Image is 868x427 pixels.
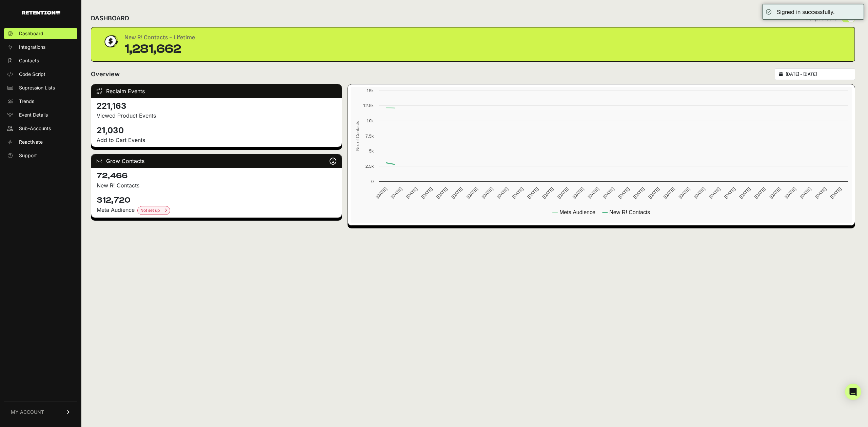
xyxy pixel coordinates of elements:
text: [DATE] [481,186,494,200]
a: Contacts [4,55,77,66]
text: [DATE] [829,186,842,200]
a: MY ACCOUNT [4,402,77,422]
h2: DASHBOARD [91,14,129,23]
a: Sub-Accounts [4,123,77,134]
text: New R! Contacts [609,209,650,215]
a: Event Details [4,109,77,120]
text: [DATE] [450,186,463,200]
text: [DATE] [405,186,418,200]
text: [DATE] [511,186,524,200]
span: Supression Lists [19,84,55,91]
text: [DATE] [556,186,570,200]
text: 12.5k [363,103,374,108]
text: [DATE] [466,186,479,200]
text: [DATE] [632,186,645,200]
h4: 21,030 [97,125,336,136]
h4: 72,466 [97,170,336,181]
text: 7.5k [365,134,374,139]
text: [DATE] [587,186,600,200]
span: Trends [19,98,34,105]
div: Meta Audience [97,206,336,215]
text: No. of Contacts [355,121,360,151]
img: dollar-coin-05c43ed7efb7bc0c12610022525b4bbbb207c7efeef5aecc26f025e68dcafac9.png [102,33,119,50]
span: Reactivate [19,139,43,145]
span: Support [19,152,37,159]
text: [DATE] [738,186,751,200]
h2: Overview [91,69,120,79]
p: Add to Cart Events [97,136,336,144]
img: Retention.com [22,11,60,15]
text: Meta Audience [559,209,595,215]
span: Dashboard [19,30,43,37]
a: Support [4,150,77,161]
text: 2.5k [365,164,374,169]
text: [DATE] [723,186,736,200]
a: Integrations [4,42,77,53]
span: Contacts [19,57,39,64]
text: [DATE] [677,186,691,200]
h4: 221,163 [97,101,336,111]
p: Viewed Product Events [97,111,336,120]
text: [DATE] [526,186,539,200]
h4: 312,720 [97,195,336,206]
text: [DATE] [435,186,449,200]
text: [DATE] [541,186,554,200]
text: 0 [371,179,374,184]
span: MY ACCOUNT [11,409,44,415]
a: Code Script [4,69,77,80]
text: 10k [367,118,374,123]
p: New R! Contacts [97,181,336,189]
div: Signed in successfully. [777,8,835,16]
text: [DATE] [753,186,767,200]
a: Supression Lists [4,82,77,93]
div: Open Intercom Messenger [845,384,861,400]
text: [DATE] [390,186,403,200]
a: Trends [4,96,77,107]
span: Code Script [19,71,45,78]
text: [DATE] [799,186,812,200]
a: Reactivate [4,137,77,147]
div: Grow Contacts [91,154,342,168]
text: [DATE] [572,186,585,200]
text: 5k [369,148,374,154]
text: [DATE] [496,186,509,200]
text: [DATE] [768,186,782,200]
text: [DATE] [420,186,433,200]
span: Integrations [19,44,45,50]
div: Reclaim Events [91,84,342,98]
text: [DATE] [647,186,660,200]
div: 1,281,662 [124,42,195,56]
text: [DATE] [814,186,827,200]
text: [DATE] [663,186,676,200]
text: [DATE] [375,186,388,200]
a: Dashboard [4,28,77,39]
text: [DATE] [617,186,630,200]
text: [DATE] [602,186,615,200]
span: Sub-Accounts [19,125,51,132]
text: [DATE] [708,186,721,200]
span: Event Details [19,111,48,118]
text: 15k [367,88,374,93]
div: New R! Contacts - Lifetime [124,33,195,42]
text: [DATE] [693,186,706,200]
text: [DATE] [784,186,797,200]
